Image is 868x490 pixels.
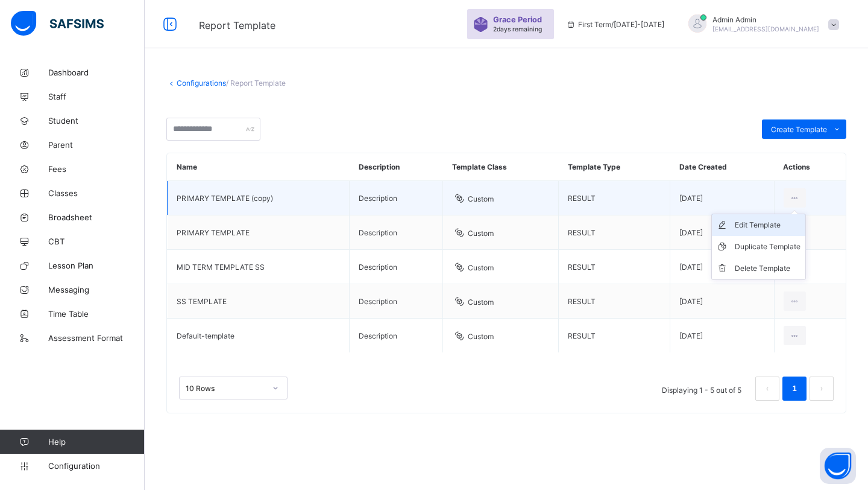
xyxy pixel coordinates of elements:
span: Dashboard [48,68,145,77]
td: Custom [443,284,559,319]
td: Custom [443,250,559,284]
span: Messaging [48,285,145,294]
td: [DATE] [670,181,775,215]
span: [EMAIL_ADDRESS][DOMAIN_NAME] [712,25,819,33]
td: RESULT [559,319,670,353]
li: 1 [782,377,807,401]
td: Description [350,250,443,284]
th: Description [350,153,443,181]
td: RESULT [559,284,670,319]
td: [DATE] [670,215,775,250]
td: Description [350,181,443,215]
span: Create Template [771,125,827,134]
button: prev page [755,377,779,401]
span: Lesson Plan [48,261,145,270]
div: Delete Template [735,262,800,275]
span: session/term information [566,20,664,29]
th: Actions [774,153,846,181]
th: Template Type [559,153,670,181]
div: Duplicate Template [735,241,800,253]
th: Template Class [443,153,559,181]
td: MID TERM TEMPLATE SS [168,250,350,284]
td: PRIMARY TEMPLATE [168,215,350,250]
li: 下一页 [810,377,834,401]
td: [DATE] [670,250,775,284]
span: Admin Admin [712,15,819,24]
li: Displaying 1 - 5 out of 5 [653,377,750,401]
button: Open asap [820,448,856,484]
td: Default-template [168,319,350,353]
div: AdminAdmin [676,14,845,34]
td: Custom [443,319,559,353]
span: Broadsheet [48,212,145,222]
a: Configurations [177,78,226,87]
td: Custom [443,215,559,250]
span: CBT [48,237,145,246]
span: Assessment Format [48,333,145,343]
span: Staff [48,92,145,101]
span: Parent [48,140,145,150]
span: Report Template [199,19,275,31]
img: sticker-purple.71386a28dfed39d6af7621340158ba97.svg [473,17,488,32]
img: safsims [11,11,104,36]
button: next page [810,377,834,401]
span: / Report Template [226,78,286,87]
span: 2 days remaining [493,25,542,33]
td: [DATE] [670,284,775,319]
span: Time Table [48,309,145,319]
td: Description [350,215,443,250]
span: Fees [48,164,145,174]
td: PRIMARY TEMPLATE (copy) [168,181,350,215]
a: 1 [788,381,800,396]
td: RESULT [559,250,670,284]
th: Date Created [670,153,775,181]
td: RESULT [559,215,670,250]
td: [DATE] [670,319,775,353]
th: Name [168,153,350,181]
li: 上一页 [755,377,779,401]
td: SS TEMPLATE [168,284,350,319]
span: Grace Period [493,15,542,24]
div: Edit Template [735,219,800,231]
td: RESULT [559,181,670,215]
span: Configuration [48,461,144,471]
span: Help [48,437,144,447]
td: Description [350,319,443,353]
td: Description [350,284,443,319]
td: Custom [443,181,559,215]
span: Student [48,116,145,126]
div: 10 Rows [186,384,265,393]
span: Classes [48,188,145,198]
